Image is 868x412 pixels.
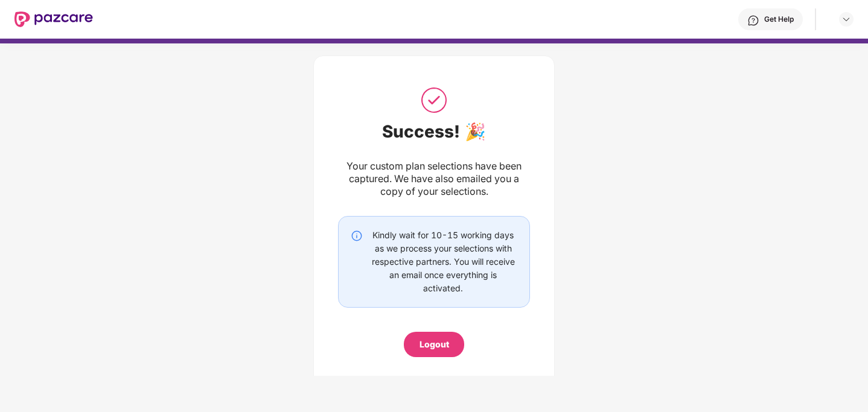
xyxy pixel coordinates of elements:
[420,338,449,351] div: Logout
[351,230,363,242] img: svg+xml;base64,PHN2ZyBpZD0iSW5mby0yMHgyMCIgeG1sbnM9Imh0dHA6Ly93d3cudzMub3JnLzIwMDAvc3ZnIiB3aWR0aD...
[747,14,759,27] img: svg+xml;base64,PHN2ZyBpZD0iSGVscC0zMngzMiIgeG1sbnM9Imh0dHA6Ly93d3cudzMub3JnLzIwMDAvc3ZnIiB3aWR0aD...
[419,85,449,115] img: svg+xml;base64,PHN2ZyB3aWR0aD0iNTAiIGhlaWdodD0iNTAiIHZpZXdCb3g9IjAgMCA1MCA1MCIgZmlsbD0ibm9uZSIgeG...
[14,11,93,27] img: New Pazcare Logo
[764,14,794,24] div: Get Help
[369,229,517,295] div: Kindly wait for 10-15 working days as we process your selections with respective partners. You wi...
[841,14,851,24] img: svg+xml;base64,PHN2ZyBpZD0iRHJvcGRvd24tMzJ4MzIiIHhtbG5zPSJodHRwOi8vd3d3LnczLm9yZy8yMDAwL3N2ZyIgd2...
[338,121,530,142] div: Success! 🎉
[338,160,530,198] div: Your custom plan selections have been captured. We have also emailed you a copy of your selections.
